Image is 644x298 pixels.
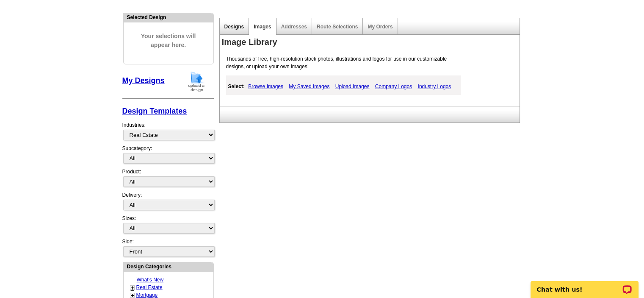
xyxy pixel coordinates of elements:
a: Browse Images [246,81,285,92]
a: Real Estate [136,284,163,290]
strong: Select: [228,84,245,89]
img: upload-design [185,71,207,92]
a: What's New [137,277,164,283]
div: Side: [122,238,214,258]
div: Design Categories [124,262,213,270]
a: Route Selections [317,24,358,30]
a: My Saved Images [287,81,332,92]
div: Sizes: [122,214,214,238]
a: Upload Images [333,81,372,92]
a: Design Templates [122,107,187,115]
h1: Image Library [222,38,522,47]
a: Designs [224,24,244,30]
a: Mortgage [136,292,158,298]
div: Product: [122,168,214,191]
a: Addresses [281,24,307,30]
iframe: LiveChat chat widget [525,271,644,298]
div: Selected Design [124,13,213,21]
a: Images [254,24,271,30]
div: Industries: [122,117,214,145]
a: + [131,284,134,291]
a: My Orders [368,24,392,30]
span: Your selections will appear here. [130,23,207,58]
a: My Designs [122,76,165,85]
a: Industry Logos [415,81,453,92]
div: Subcategory: [122,145,214,168]
p: Thousands of free, high-resolution stock photos, illustrations and logos for use in our customiza... [222,55,464,70]
a: Company Logos [373,81,414,92]
div: Delivery: [122,191,214,214]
